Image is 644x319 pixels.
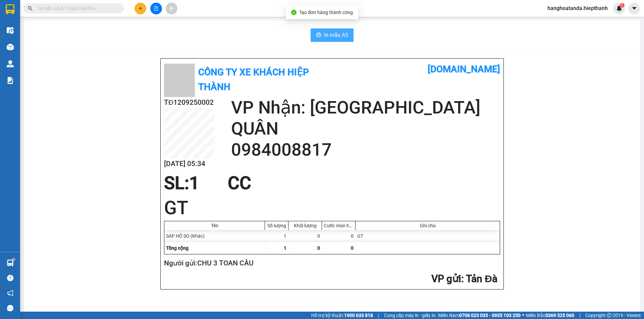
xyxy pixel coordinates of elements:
span: message [7,305,13,311]
div: Số lượng [267,223,286,228]
span: | [579,312,580,319]
sup: 1 [13,258,15,260]
h2: VP Nhận: [GEOGRAPHIC_DATA] [231,97,500,118]
span: copyright [607,313,611,318]
img: solution-icon [7,77,14,84]
b: Công Ty xe khách HIỆP THÀNH [198,67,309,92]
span: hanghoatanda.hiepthanh [542,4,613,12]
img: warehouse-icon [7,44,14,51]
span: Tổng cộng [166,245,189,251]
div: Tên [166,223,263,228]
h2: : Tản Đà [164,272,497,286]
span: 1 [621,3,623,8]
span: | [378,312,379,319]
span: 1 [284,245,286,251]
span: search [28,6,33,11]
button: file-add [150,3,162,14]
img: warehouse-icon [7,259,14,266]
span: plus [138,6,143,11]
span: notification [7,290,13,296]
button: aim [166,3,177,14]
span: caret-down [631,5,637,11]
span: 0 [317,245,320,251]
h2: Người gửi: CHU 3 TOAN CÂU [164,258,497,269]
span: 0 [351,245,354,251]
b: [DOMAIN_NAME] [428,64,500,75]
button: printerIn mẫu A5 [311,28,354,42]
img: logo-vxr [6,4,14,14]
div: GT [356,230,500,242]
img: icon-new-feature [616,5,622,11]
img: warehouse-icon [7,27,14,34]
h2: [DATE] 05:34 [164,158,214,169]
div: Cước món hàng [324,223,354,228]
span: In mẫu A5 [324,31,348,39]
div: Ghi chú [357,223,498,228]
button: plus [135,3,146,14]
input: Tìm tên, số ĐT hoặc mã đơn [37,5,116,12]
button: caret-down [628,3,640,14]
sup: 1 [620,3,625,8]
strong: 1900 633 818 [344,313,373,318]
span: file-add [154,6,158,11]
span: aim [169,6,174,11]
img: warehouse-icon [7,60,14,67]
span: VP gửi [431,273,461,285]
span: Miền Nam [438,312,521,319]
h2: TĐ1209250002 [164,97,214,108]
span: Hỗ trợ kỹ thuật: [311,312,373,319]
span: ⚪️ [522,314,524,317]
div: 1 [265,230,288,242]
span: 1 [189,173,199,193]
h1: GT [164,195,500,221]
div: 0 [322,230,356,242]
span: SL: [164,173,189,193]
div: CC [224,173,255,193]
h2: 0984008817 [231,139,500,160]
span: Cung cấp máy in - giấy in: [384,312,436,319]
span: question-circle [7,275,13,281]
span: printer [316,32,321,38]
strong: 0708 023 035 - 0935 103 250 [459,313,521,318]
span: Miền Bắc [526,312,574,319]
div: Khối lượng [290,223,320,228]
h2: QUÂN [231,118,500,139]
div: 0 [288,230,322,242]
div: SAP HÔ SO (Khác) [164,230,265,242]
span: check-circle [291,10,297,15]
span: Tạo đơn hàng thành công [299,10,353,15]
strong: 0369 525 060 [545,313,574,318]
